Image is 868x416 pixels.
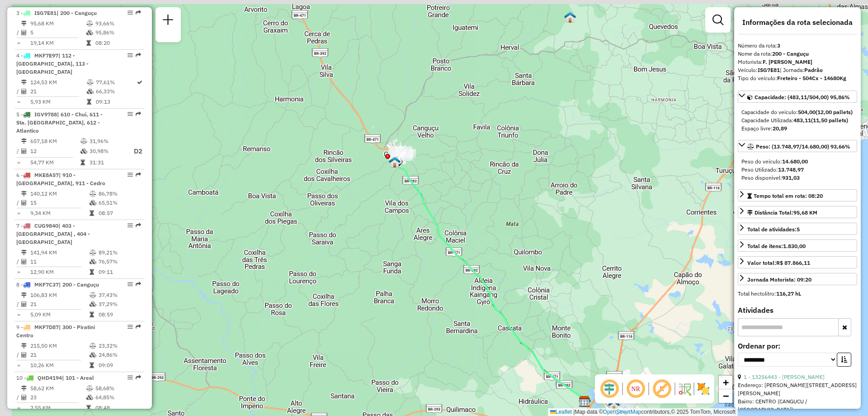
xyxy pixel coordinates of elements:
i: Distância Total [21,250,27,255]
td: 12,90 KM [30,268,89,277]
i: % de utilização da cubagem [90,259,96,264]
td: / [16,28,21,37]
strong: 931,03 [782,174,800,181]
em: Rota exportada [136,375,141,380]
div: Capacidade do veículo: [741,108,854,116]
div: Capacidade: (483,11/504,00) 95,86% [738,105,857,136]
strong: 3 [777,42,780,49]
span: ISG7E81 [34,10,57,16]
div: Endereço: [PERSON_NAME][STREET_ADDRESS][PERSON_NAME] [738,381,857,397]
td: / [16,257,21,266]
strong: Padrão [804,67,823,73]
strong: 20,89 [773,125,787,132]
i: % de utilização do peso [86,21,93,26]
span: 4 - [16,52,89,75]
strong: (12,00 pallets) [816,109,853,115]
i: Distância Total [21,21,27,26]
i: Distância Total [21,139,27,144]
td: 140,12 KM [30,189,89,198]
td: / [16,350,21,359]
td: = [16,310,21,319]
span: 7 - [16,222,90,245]
i: Total de Atividades [21,301,27,307]
td: 215,50 KM [30,341,89,350]
a: OpenStreetMap [603,409,642,415]
span: 6 - [16,172,105,186]
strong: 5 [797,226,800,233]
h4: Atividades [738,306,857,315]
i: % de utilização da cubagem [90,352,96,358]
button: Ordem crescente [837,353,851,367]
div: Tipo do veículo: [738,74,857,82]
a: Valor total:R$ 87.866,11 [738,256,857,268]
td: 5 [30,28,86,37]
p: D2 [126,146,142,157]
td: 15 [30,198,89,207]
span: | Jornada: [780,67,823,73]
em: Opções [127,10,133,15]
i: % de utilização do peso [90,343,96,349]
a: Zoom in [719,376,732,389]
td: 24,86% [98,350,141,359]
i: % de utilização da cubagem [90,200,96,206]
span: | [573,409,575,415]
span: CUG9840 [34,222,58,229]
td: 37,43% [98,291,141,300]
span: | 403 - [GEOGRAPHIC_DATA] , 404 - [GEOGRAPHIC_DATA] [16,222,90,245]
td: / [16,198,21,207]
div: Número da rota: [738,42,857,50]
img: 101 UDC WCL Três Vendas [608,399,620,411]
i: % de utilização da cubagem [86,30,93,35]
i: Tempo total em rota [90,312,94,317]
em: Opções [127,53,133,58]
i: Total de Atividades [21,148,27,154]
td: 08:57 [98,209,141,218]
i: Distância Total [21,80,27,85]
td: 5,09 KM [30,310,89,319]
i: % de utilização da cubagem [80,148,87,154]
a: Exibir filtros [709,11,727,29]
td: 89,21% [98,248,141,257]
td: 12 [30,146,80,157]
img: CDD Pelotas [579,396,590,407]
td: = [16,209,21,218]
strong: 504,00 [798,109,816,115]
strong: 116,27 hL [776,290,801,297]
span: + [723,377,729,388]
div: Nome da rota: [738,50,857,58]
span: 95,68 KM [793,209,817,216]
i: Distância Total [21,292,27,298]
span: | 910 - [GEOGRAPHIC_DATA], 911 - Cedro [16,172,105,186]
i: % de utilização da cubagem [86,395,93,400]
div: Peso disponível: [741,174,854,182]
td: = [16,158,21,167]
td: 31:31 [89,158,125,167]
a: Jornada Motorista: 09:20 [738,273,857,285]
td: 65,51% [98,198,141,207]
strong: 483,11 [793,117,811,124]
strong: 1.830,00 [783,243,806,249]
td: 23,32% [98,341,141,350]
td: 30,98% [89,146,125,157]
span: | 200 - Canguçu [59,281,99,288]
td: / [16,87,21,96]
i: Tempo total em rota [87,99,91,105]
a: Peso: (13.748,97/14.680,00) 93,66% [738,140,857,152]
span: Peso do veículo: [741,158,808,165]
td: = [16,268,21,277]
div: Total de itens: [747,242,806,250]
em: Opções [127,282,133,287]
div: Motorista: [738,58,857,66]
strong: F. [PERSON_NAME] [763,58,812,65]
span: Ocultar deslocamento [599,378,620,400]
em: Rota exportada [136,10,141,15]
strong: 14.680,00 [782,158,808,165]
i: Distância Total [21,386,27,391]
td: 58,68% [95,384,141,393]
td: 09:11 [98,268,141,277]
a: 1 - 13256443 - [PERSON_NAME] [744,373,825,380]
i: Distância Total [21,191,27,196]
strong: ISG7E81 [758,67,780,73]
td: 11 [30,257,89,266]
a: Total de atividades:5 [738,223,857,235]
